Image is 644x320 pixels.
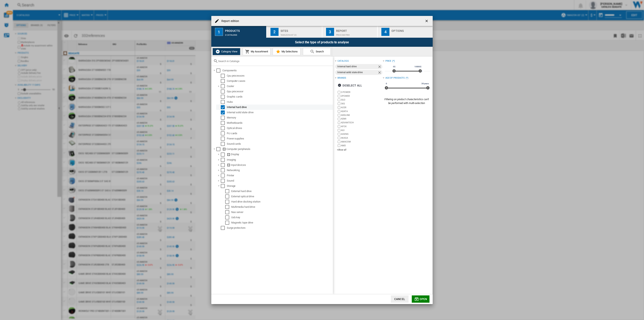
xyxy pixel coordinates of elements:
[231,189,332,193] div: External hard drive
[391,295,409,303] button: Cancel
[341,125,383,128] label: AFOX
[425,19,429,24] ng-md-icon: getI18NText('BUTTONS.CLOSE_DIALOG')
[338,114,340,116] input: brand.name
[412,295,429,303] button: Open
[221,137,227,141] md-checkbox: Select
[221,174,227,178] md-checkbox: Select
[221,168,227,172] md-checkbox: Select
[227,168,332,172] div: Networking
[385,59,391,63] div: Price
[338,102,340,105] input: brand.name
[338,144,340,147] input: brand.name
[216,69,222,73] md-checkbox: Select
[227,89,332,94] div: Gpu processor
[227,126,332,130] div: Optical drives
[341,140,383,143] label: AMACOM
[341,106,383,109] label: ACER
[267,26,322,38] button: 2 Sites "Amazon US" (2)
[337,70,377,75] div: Internal solid state drive
[221,163,227,167] md-checkbox: Select
[281,32,320,36] div: "Amazon US" (2)
[211,38,433,47] div: Select the type of products to analyse
[273,48,300,55] button: My Selections
[338,106,340,109] input: brand.name
[341,110,383,113] label: ADATA
[231,210,332,214] div: Nas server
[225,205,231,209] md-checkbox: Select
[219,19,239,23] h4: Report edition
[227,79,332,83] div: Computer cases
[227,152,332,156] div: Display
[378,65,382,70] ng-md-icon: Remove
[222,69,332,73] div: Components
[337,64,377,69] div: Internal hard drive
[225,32,265,36] div: 2 catalogs
[341,117,383,120] label: ADMI
[227,226,332,230] div: Surge protectors
[392,65,396,68] span: 0$
[341,102,383,105] label: 3XS
[336,28,376,32] div: Report
[227,110,332,114] div: Internal solid state drive
[337,76,346,80] div: Brands
[221,79,227,83] md-checkbox: Select
[218,60,331,63] input: Search in Catalogs
[221,110,227,114] md-checkbox: Select
[338,140,340,143] input: brand.name
[221,184,227,188] md-checkbox: Select
[227,158,332,162] div: Imaging
[383,98,430,105] div: Filtering on product characteristics can't be performed with multi-selection
[315,50,324,53] span: Search
[213,48,240,55] button: Category View
[221,158,227,162] md-checkbox: Select
[250,50,268,53] span: My Assortment
[391,28,431,32] div: Options
[221,89,227,94] md-checkbox: Select
[216,147,222,151] md-checkbox: Select
[225,221,231,225] md-checkbox: Select
[231,221,332,225] div: Magnetic tape drive
[420,297,427,301] span: Open
[341,136,383,139] label: AKASA
[385,82,388,85] span: 0
[225,189,231,193] md-checkbox: Select
[221,121,227,125] md-checkbox: Select
[378,71,382,75] ng-md-icon: Remove
[326,28,334,36] div: 3
[231,205,332,209] div: Multimedia hard drive
[414,65,422,68] span: 10000$
[338,110,340,113] input: brand.name
[227,105,332,109] div: Internal hard drive
[322,26,378,38] button: 3 Report Price Matrix
[227,95,332,99] div: Graphic cards
[337,148,383,151] div: +Show all
[281,28,320,32] div: Sites
[336,32,376,36] div: Price Matrix
[222,147,332,151] div: Computer peripherals
[220,50,237,53] span: Category View
[211,26,267,38] button: 1 Products 2 catalogs
[336,82,363,89] button: Deselect all
[221,84,227,88] md-checkbox: Select
[215,28,223,36] div: 1
[221,116,227,120] md-checkbox: Select
[421,82,429,85] span: 30 years
[225,215,231,219] md-checkbox: Select
[385,76,405,80] div: Age of products
[221,100,227,104] md-checkbox: Select
[338,122,340,124] input: brand.name
[227,131,332,135] div: Pci cards
[225,200,231,204] md-checkbox: Select
[227,184,332,188] div: Storage
[221,131,227,135] md-checkbox: Select
[225,28,265,32] div: Products
[243,48,270,55] button: My Assortment
[341,129,383,132] label: AGI
[221,142,227,146] md-checkbox: Select
[338,125,340,128] input: brand.name
[341,95,383,98] label: 2POWER
[227,116,332,120] div: Memory
[338,118,340,120] input: brand.name
[227,174,332,178] div: Printer
[303,48,331,55] button: Search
